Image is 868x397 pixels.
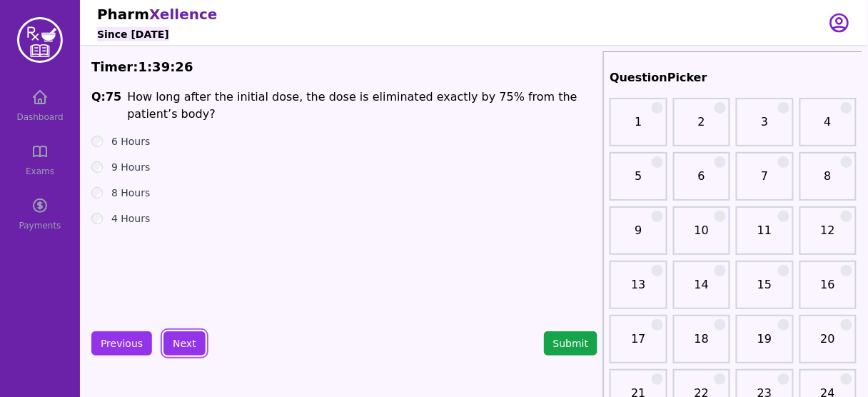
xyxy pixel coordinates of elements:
[152,59,170,74] span: 39
[614,331,662,359] a: 17
[740,114,789,142] a: 3
[677,276,726,305] a: 14
[544,331,598,356] button: Submit
[804,331,852,359] a: 20
[804,114,852,142] a: 4
[176,59,193,74] span: 26
[111,186,150,200] label: 8 Hours
[804,222,852,251] a: 12
[677,114,726,142] a: 2
[91,89,121,123] h1: Q: 75
[677,168,726,196] a: 6
[127,90,577,121] span: How long after the initial dose, the dose is eliminated exactly by 75% from the patient’s body?
[610,69,857,86] h2: QuestionPicker
[111,211,150,226] label: 4 Hours
[614,168,662,196] a: 5
[614,222,662,251] a: 9
[97,27,169,41] h6: Since [DATE]
[614,114,662,142] a: 1
[614,276,662,305] a: 13
[804,168,852,196] a: 8
[740,222,789,251] a: 11
[91,57,597,77] div: Timer: : :
[111,134,150,149] label: 6 Hours
[740,276,789,305] a: 15
[677,222,726,251] a: 10
[97,6,149,23] span: Pharm
[17,17,63,63] img: PharmXellence Logo
[91,331,152,356] button: Previous
[111,160,150,174] label: 9 Hours
[740,168,789,196] a: 7
[138,59,148,74] span: 1
[677,331,726,359] a: 18
[804,276,852,305] a: 16
[740,331,789,359] a: 19
[163,331,206,356] button: Next
[149,6,217,23] span: Xellence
